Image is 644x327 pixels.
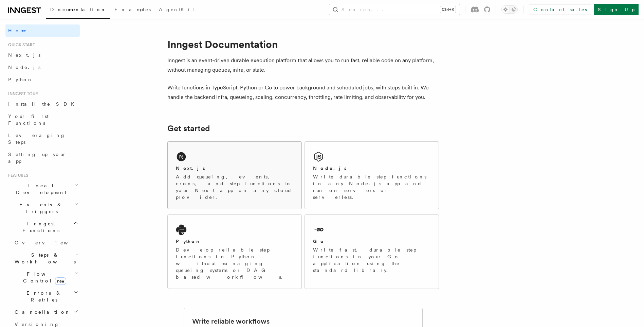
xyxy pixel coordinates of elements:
span: Versioning [15,322,59,327]
h2: Next.js [176,165,205,172]
button: Search...Ctrl+K [329,4,460,15]
span: Cancellation [12,309,71,315]
a: Python [5,73,80,86]
span: Your first Functions [8,114,49,126]
span: Documentation [50,7,106,12]
h1: Inngest Documentation [167,38,439,50]
a: Examples [110,2,155,18]
span: Setting up your app [8,152,67,164]
button: Errors & Retries [12,287,80,306]
h2: Node.js [313,165,347,172]
a: Get started [167,124,210,133]
span: AgentKit [159,7,195,12]
button: Events & Triggers [5,199,80,218]
a: Sign Up [594,4,639,15]
a: Next.js [5,49,80,61]
kbd: Ctrl+K [440,6,456,13]
p: Write functions in TypeScript, Python or Go to power background and scheduled jobs, with steps bu... [167,83,439,102]
button: Inngest Functions [5,218,80,237]
a: Install the SDK [5,98,80,110]
a: Next.jsAdd queueing, events, crons, and step functions to your Next app on any cloud provider. [167,141,302,209]
p: Add queueing, events, crons, and step functions to your Next app on any cloud provider. [176,173,293,201]
a: Leveraging Steps [5,129,80,148]
a: Contact sales [529,4,591,15]
p: Write durable step functions in any Node.js app and run on servers or serverless. [313,173,430,201]
span: Inngest Functions [5,220,73,234]
h2: Go [313,238,325,245]
p: Write fast, durable step functions in your Go application using the standard library. [313,246,430,274]
span: Errors & Retries [12,290,74,303]
span: Python [8,77,33,82]
span: Features [5,173,28,178]
p: Inngest is an event-driven durable execution platform that allows you to run fast, reliable code ... [167,56,439,75]
span: Flow Control [12,271,75,284]
a: Your first Functions [5,110,80,129]
span: Local Development [5,182,74,196]
a: Home [5,24,80,37]
a: Documentation [46,2,110,19]
button: Toggle dark mode [501,5,518,14]
a: PythonDevelop reliable step functions in Python without managing queueing systems or DAG based wo... [167,214,302,289]
a: Setting up your app [5,148,80,167]
span: Leveraging Steps [8,133,66,145]
span: Install the SDK [8,101,78,107]
span: Events & Triggers [5,201,74,215]
button: Local Development [5,179,80,199]
span: Examples [114,7,151,12]
a: Node.jsWrite durable step functions in any Node.js app and run on servers or serverless. [305,141,439,209]
span: Node.js [8,65,40,70]
span: Inngest tour [5,91,38,97]
button: Flow Controlnew [12,268,80,287]
p: Develop reliable step functions in Python without managing queueing systems or DAG based workflows. [176,246,293,280]
span: Quick start [5,42,35,48]
span: Overview [15,240,85,245]
span: Next.js [8,52,40,58]
button: Steps & Workflows [12,249,80,268]
button: Cancellation [12,306,80,318]
span: Home [8,27,27,34]
a: AgentKit [155,2,199,18]
span: Steps & Workflows [12,252,76,265]
h2: Python [176,238,201,245]
a: Node.js [5,61,80,73]
span: new [55,277,66,285]
h2: Write reliable workflows [192,316,270,326]
a: Overview [12,237,80,249]
a: GoWrite fast, durable step functions in your Go application using the standard library. [305,214,439,289]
